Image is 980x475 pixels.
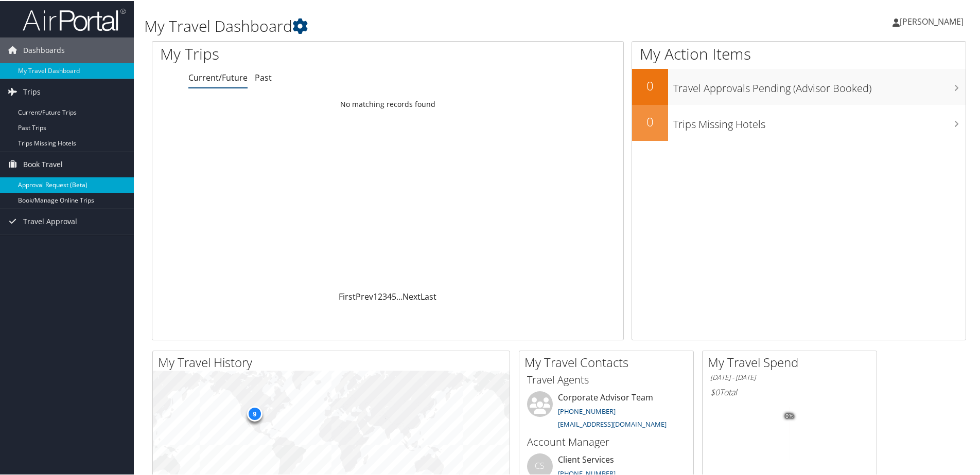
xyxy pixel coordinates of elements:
a: [EMAIL_ADDRESS][DOMAIN_NAME] [558,418,667,428]
h1: My Travel Dashboard [144,14,697,36]
h3: Travel Agents [527,372,686,386]
div: 9 [247,405,262,420]
span: … [396,290,402,301]
h3: Travel Approvals Pending (Advisor Booked) [673,75,966,95]
h2: 0 [632,112,668,130]
span: $0 [710,386,720,397]
h2: My Travel Contacts [524,353,693,370]
a: [PHONE_NUMBER] [558,406,616,415]
a: 0Trips Missing Hotels [632,104,966,140]
a: 2 [378,290,382,301]
h2: My Travel Spend [708,353,877,370]
a: 3 [382,290,387,301]
span: Dashboards [23,36,65,62]
td: No matching records found [152,94,623,113]
h2: 0 [632,76,668,94]
a: Last [421,290,436,301]
span: [PERSON_NAME] [900,15,964,26]
a: 5 [392,290,396,301]
a: Current/Future [188,71,248,82]
a: 0Travel Approvals Pending (Advisor Booked) [632,68,966,104]
h2: My Travel History [158,353,510,370]
h3: Account Manager [527,434,686,448]
h6: [DATE] - [DATE] [710,372,869,381]
tspan: 0% [785,412,794,418]
h1: My Trips [160,42,419,64]
img: airportal-logo.png [23,7,126,31]
span: Trips [23,78,41,104]
a: Prev [356,290,373,301]
span: Book Travel [23,151,63,176]
a: 4 [387,290,392,301]
a: 1 [373,290,378,301]
span: Travel Approval [23,208,77,233]
h1: My Action Items [632,42,966,64]
a: Past [255,71,272,82]
a: Next [402,290,421,301]
a: [PERSON_NAME] [892,5,974,36]
li: Corporate Advisor Team [522,390,691,432]
h6: Total [710,386,869,397]
a: First [339,290,356,301]
h3: Trips Missing Hotels [673,111,966,131]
